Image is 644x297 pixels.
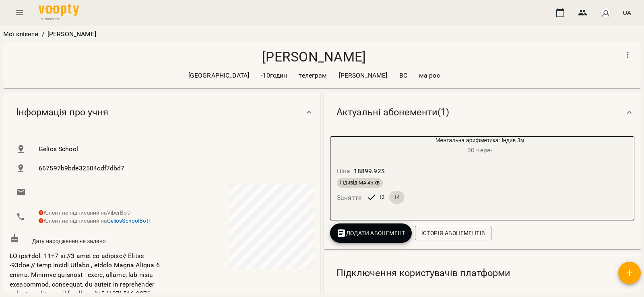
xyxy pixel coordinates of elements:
[336,228,405,238] span: Додати Абонемент
[336,267,510,279] span: Підключення користувачів платформи
[294,69,332,82] div: телеграм
[8,232,162,247] div: Дату народження не задано
[623,8,631,17] span: UA
[256,69,292,82] div: -10годин
[39,164,308,173] span: 667597b9bde32504cdf7dbd7
[39,209,131,216] span: Клієнт не підписаний на ViberBot!
[16,106,108,119] span: Інформація про учня
[467,146,492,154] span: 30 черв -
[600,7,611,18] img: avatar_s.png
[39,217,150,224] span: Клієнт не підписаний на !
[414,69,445,82] div: ма рос
[374,194,389,201] span: 12
[330,223,412,243] button: Додати Абонемент
[337,166,351,177] h6: Ціна
[188,71,250,80] p: [GEOGRAPHIC_DATA]
[415,226,491,240] button: Історія абонементів
[42,29,44,39] li: /
[369,137,590,156] div: Ментальна арифметика: Індив 3м
[3,29,641,39] nav: breadcrumb
[337,179,383,186] span: індивід МА 45 хв
[334,69,392,82] div: [PERSON_NAME]
[10,3,29,23] button: Menu
[619,5,634,20] button: UA
[324,252,641,294] div: Підключення користувачів платформи
[3,30,39,38] a: Мої клієнти
[107,217,149,224] a: GeliosSchoolBot
[421,228,485,238] span: Історія абонементів
[354,166,385,176] p: 18899.92 $
[394,69,412,82] div: ВС
[299,71,327,80] p: телеграм
[419,71,440,80] p: ма рос
[47,29,96,39] p: [PERSON_NAME]
[39,16,79,21] span: For Business
[184,69,254,82] div: [GEOGRAPHIC_DATA]
[10,49,618,65] h4: [PERSON_NAME]
[389,194,405,201] span: 14
[324,92,641,133] div: Актуальні абонементи(1)
[39,144,308,154] span: Gelios School
[337,192,362,203] h6: Заняття
[339,71,388,80] p: [PERSON_NAME]
[399,71,407,80] p: ВС
[330,137,369,156] div: Ментальна арифметика: Індив 3м
[330,137,590,213] button: Ментальна арифметика: Індив 3м30 черв- Ціна18899.92$індивід МА 45 хвЗаняття1214
[39,4,79,16] img: Voopty Logo
[261,71,287,80] p: -10годин
[3,92,320,133] div: Інформація про учня
[336,106,449,119] span: Актуальні абонементи ( 1 )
